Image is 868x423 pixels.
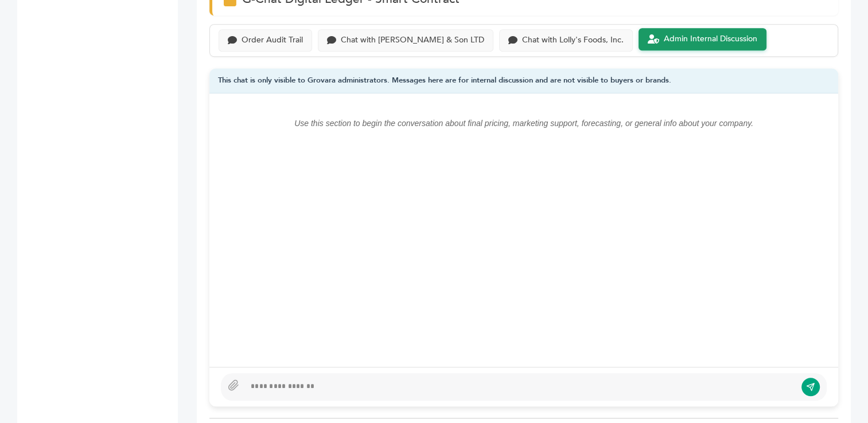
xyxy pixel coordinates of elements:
[209,68,838,94] div: This chat is only visible to Grovara administrators. Messages here are for internal discussion an...
[341,36,484,45] div: Chat with [PERSON_NAME] & Son LTD
[522,36,624,45] div: Chat with Lolly's Foods, Inc.
[232,116,815,130] p: Use this section to begin the conversation about final pricing, marketing support, forecasting, o...
[242,36,303,45] div: Order Audit Trail
[664,34,757,44] div: Admin Internal Discussion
